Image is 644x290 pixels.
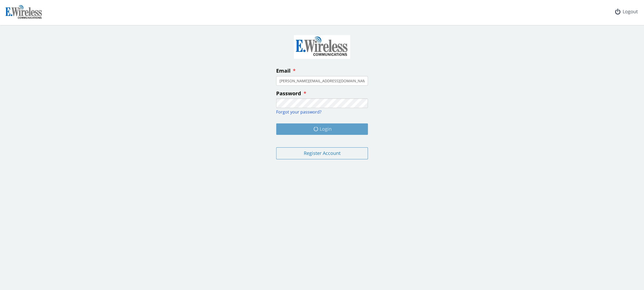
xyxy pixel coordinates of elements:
button: Login [276,123,368,135]
button: Register Account [276,147,368,159]
a: Forgot your password? [276,109,321,115]
span: Email [276,67,290,74]
span: Password [276,90,301,97]
input: enter your email address [276,76,368,86]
